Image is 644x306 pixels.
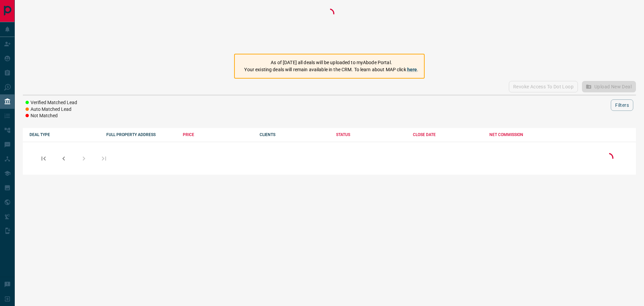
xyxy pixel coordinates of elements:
li: Not Matched [25,113,77,119]
div: STATUS [336,132,406,137]
div: PRICE [183,132,253,137]
div: FULL PROPERTY ADDRESS [106,132,176,137]
li: Verified Matched Lead [25,99,77,106]
div: Loading [602,151,615,166]
div: DEAL TYPE [30,132,100,137]
p: Your existing deals will remain available in the CRM. To learn about MAP click . [244,66,418,73]
div: NET COMMISSION [489,132,559,137]
li: Auto Matched Lead [25,106,77,113]
div: CLOSE DATE [413,132,483,137]
div: Loading [323,7,336,47]
a: here [407,67,417,72]
div: CLIENTS [260,132,330,137]
p: As of [DATE] all deals will be uploaded to myAbode Portal. [244,59,418,66]
button: Filters [611,99,633,111]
